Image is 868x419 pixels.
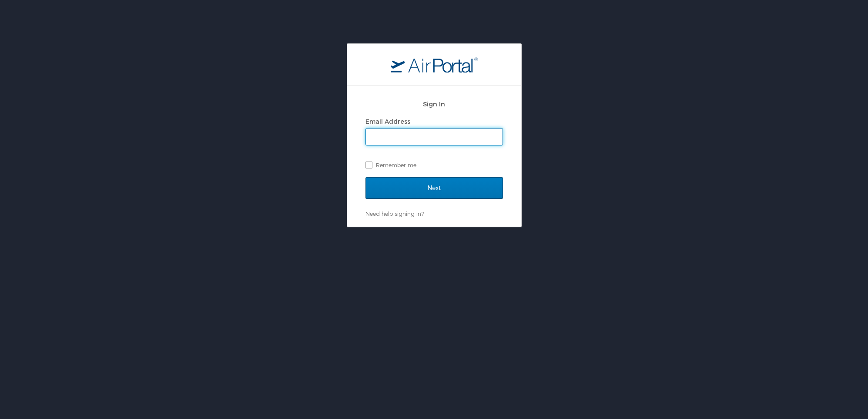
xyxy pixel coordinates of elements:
label: Remember me [365,158,503,172]
img: logo [391,57,478,73]
a: Need help signing in? [365,210,424,217]
input: Next [365,177,503,199]
label: Email Address [365,118,410,125]
h2: Sign In [365,99,503,109]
